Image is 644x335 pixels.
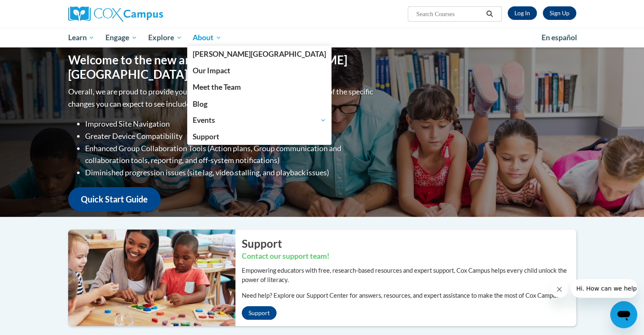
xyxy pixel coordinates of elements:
span: Hi. How can we help? [5,6,69,13]
a: Support [242,306,276,320]
li: Greater Device Compatibility [85,130,375,142]
iframe: Close message [551,281,568,298]
span: En español [542,33,577,42]
h2: Support [242,236,576,251]
li: Improved Site Navigation [85,118,375,130]
span: [PERSON_NAME][GEOGRAPHIC_DATA] [193,50,326,58]
span: Meet the Team [193,83,241,91]
span: Blog [193,100,207,108]
img: ... [62,230,235,326]
h3: Contact our support team! [242,251,576,262]
p: Empowering educators with free, research-based resources and expert support, Cox Campus helps eve... [242,266,576,285]
img: Cox Campus [68,6,163,22]
h1: Welcome to the new and improved [PERSON_NAME][GEOGRAPHIC_DATA] [68,53,375,81]
button: Search [483,9,496,19]
a: Quick Start Guide [68,187,160,211]
a: About [187,28,227,47]
iframe: Button to launch messaging window [610,301,637,328]
a: Learn [63,28,100,47]
a: Engage [100,28,143,47]
a: Support [187,128,332,145]
iframe: Message from company [571,279,637,298]
p: Need help? Explore our Support Center for answers, resources, and expert assistance to make the m... [242,291,576,300]
a: Register [543,6,576,20]
a: Our Impact [187,62,332,79]
input: Search Courses [415,9,483,19]
span: About [193,33,221,43]
a: En español [536,29,583,47]
a: Meet the Team [187,79,332,95]
span: Learn [68,33,94,43]
span: Engage [105,33,137,43]
span: Events [193,115,326,125]
span: Support [193,132,219,141]
a: Cox Campus [187,46,332,62]
li: Enhanced Group Collaboration Tools (Action plans, Group communication and collaboration tools, re... [85,142,375,167]
span: Our Impact [193,66,230,75]
p: Overall, we are proud to provide you with a more streamlined experience. Some of the specific cha... [68,86,375,110]
a: Events [187,112,332,128]
a: Log In [508,6,537,20]
a: Blog [187,96,332,112]
div: Main menu [55,28,589,47]
li: Diminished progression issues (site lag, video stalling, and playback issues) [85,166,375,179]
span: Explore [148,33,182,43]
a: Explore [143,28,188,47]
a: Cox Campus [68,6,229,22]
